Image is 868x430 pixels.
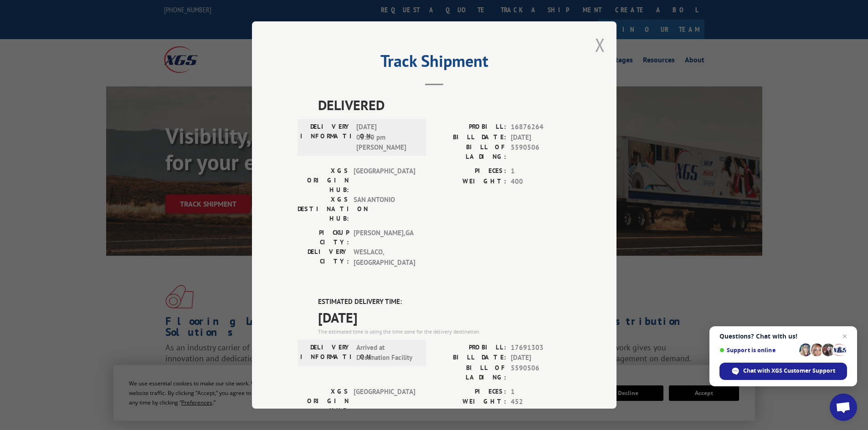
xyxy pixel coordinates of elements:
span: Questions? Chat with us! [719,333,847,340]
span: WESLACO , [GEOGRAPHIC_DATA] [354,247,415,268]
label: DELIVERY CITY: [298,247,349,268]
span: [DATE] [511,353,571,363]
span: 400 [511,177,571,187]
span: [DATE] 03:50 pm [PERSON_NAME] [356,122,418,153]
div: Chat with XGS Customer Support [719,363,847,380]
span: Arrived at Destination Facility [356,343,418,363]
span: 452 [511,397,571,407]
span: 5590506 [511,363,571,382]
label: DELIVERY INFORMATION: [300,122,352,153]
span: [GEOGRAPHIC_DATA] [354,387,415,415]
span: Chat with XGS Customer Support [743,367,835,375]
label: XGS ORIGIN HUB: [298,166,349,195]
label: BILL OF LADING: [434,142,506,162]
div: Open chat [830,394,857,421]
h2: Track Shipment [298,55,571,72]
span: 17691303 [511,343,571,353]
label: XGS DESTINATION HUB: [298,195,349,223]
span: [PERSON_NAME] , GA [354,228,415,247]
label: ESTIMATED DELIVERY TIME: [318,297,571,307]
label: BILL DATE: [434,353,506,363]
span: 1 [511,166,571,177]
span: SAN ANTONIO [354,195,415,223]
span: Support is online [719,347,796,354]
label: XGS ORIGIN HUB: [298,387,349,415]
span: [DATE] [511,132,571,143]
span: 5590506 [511,142,571,162]
label: PICKUP CITY: [298,228,349,247]
label: PROBILL: [434,122,506,132]
span: DELIVERED [318,95,571,115]
label: BILL OF LADING: [434,363,506,382]
button: Close modal [595,33,605,57]
span: 1 [511,387,571,397]
span: Close chat [839,331,850,342]
label: WEIGHT: [434,397,506,407]
span: [GEOGRAPHIC_DATA] [354,166,415,195]
span: 16876264 [511,122,571,132]
label: DELIVERY INFORMATION: [300,343,352,363]
label: BILL DATE: [434,132,506,143]
label: WEIGHT: [434,177,506,187]
label: PROBILL: [434,343,506,353]
label: PIECES: [434,387,506,397]
span: [DATE] [318,307,571,328]
div: The estimated time is using the time zone for the delivery destination. [318,328,571,336]
label: PIECES: [434,166,506,177]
